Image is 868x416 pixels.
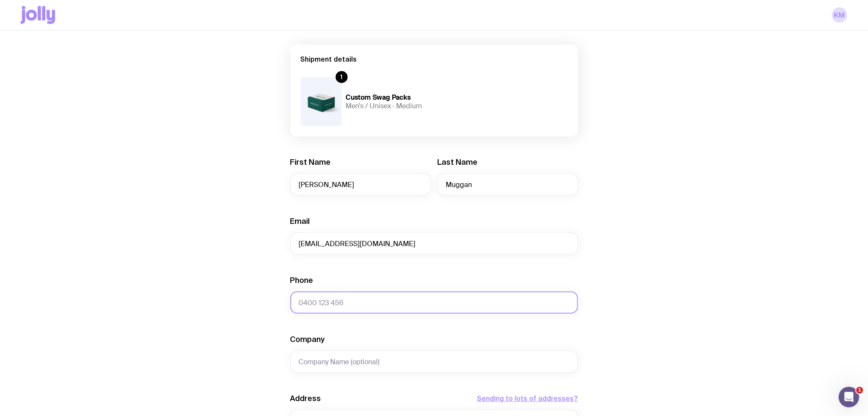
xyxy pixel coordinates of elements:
span: 1 [856,387,863,394]
button: Sending to lots of addresses? [477,393,578,404]
label: Email [290,216,310,226]
label: Company [290,334,325,345]
label: First Name [290,157,331,167]
a: KM [832,7,847,23]
input: 0400 123 456 [290,291,578,314]
iframe: Intercom live chat [839,387,859,407]
label: Phone [290,275,313,285]
div: 1 [336,71,348,83]
h2: Shipment details [301,55,568,63]
input: employee@company.com [290,232,578,255]
h5: Men’s / Unisex · Medium [346,102,429,110]
h4: Custom Swag Packs [346,93,429,102]
input: Company Name (optional) [290,351,578,373]
label: Last Name [438,157,478,167]
input: First Name [290,173,431,196]
input: Last Name [438,173,578,196]
label: Address [290,393,321,404]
